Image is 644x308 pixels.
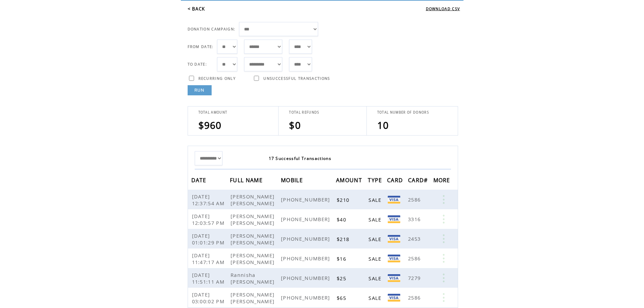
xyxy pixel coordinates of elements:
span: $960 [198,119,222,132]
span: [DATE] 01:01:29 PM [192,232,226,246]
span: [PERSON_NAME] [PERSON_NAME] [231,213,276,226]
span: TOTAL AMOUNT [198,110,228,115]
span: TOTAL REFUNDS [289,110,319,115]
span: SALE [368,275,383,282]
span: [PHONE_NUMBER] [281,196,332,203]
span: $210 [337,196,351,203]
span: SALE [368,255,383,262]
span: FROM DATE: [188,44,214,49]
span: [PHONE_NUMBER] [281,294,332,301]
span: [PHONE_NUMBER] [281,216,332,222]
span: RECURRING ONLY [198,76,236,81]
span: MOBILE [281,175,305,187]
a: AMOUNT [336,178,364,182]
span: $218 [337,236,351,242]
a: TYPE [368,178,384,182]
span: [PHONE_NUMBER] [281,235,332,242]
span: SALE [368,196,383,203]
span: [PHONE_NUMBER] [281,255,332,262]
a: MOBILE [281,178,305,182]
img: Visa [388,274,400,282]
span: SALE [368,294,383,301]
span: [DATE] 12:37:54 AM [192,193,226,207]
span: CARD [387,175,405,187]
span: 17 Successful Transactions [269,156,332,161]
span: [DATE] 12:03:57 PM [192,213,226,226]
span: [DATE] 11:51:11 AM [192,271,226,285]
span: 7279 [408,275,422,281]
span: $65 [337,294,348,301]
a: DATE [191,178,208,182]
span: TYPE [368,175,384,187]
img: Visa [388,294,400,302]
span: DATE [191,175,208,187]
span: $25 [337,275,348,282]
a: < BACK [188,6,205,12]
a: CARD# [408,178,430,182]
span: DONATION CAMPAIGN: [188,27,236,31]
span: 2586 [408,255,422,262]
span: AMOUNT [336,175,364,187]
a: DOWNLOAD CSV [426,6,460,11]
span: SALE [368,216,383,223]
img: Visa [388,255,400,262]
span: MORE [433,175,452,187]
span: [PERSON_NAME] [PERSON_NAME] [231,291,276,305]
span: FULL NAME [230,175,264,187]
span: Rannisha [PERSON_NAME] [231,271,276,285]
span: UNSUCCESSFUL TRANSACTIONS [263,76,330,81]
a: CARD [387,178,405,182]
a: RUN [188,85,212,95]
span: 10 [377,119,389,132]
span: TOTAL NUMBER OF DONORS [377,110,429,115]
img: Visa [388,215,400,223]
span: SALE [368,236,383,242]
span: TO DATE: [188,62,207,67]
span: 2586 [408,196,422,203]
span: CARD# [408,175,430,187]
span: $40 [337,216,348,223]
img: Visa [388,196,400,204]
span: 2586 [408,294,422,301]
span: [DATE] 11:47:17 AM [192,252,226,265]
span: 2453 [408,235,422,242]
span: $0 [289,119,301,132]
img: Visa [388,235,400,243]
span: [PERSON_NAME] [PERSON_NAME] [231,252,276,265]
span: [DATE] 03:00:02 PM [192,291,226,305]
span: [PERSON_NAME] [PERSON_NAME] [231,193,276,207]
span: [PERSON_NAME] [PERSON_NAME] [231,232,276,246]
span: 3316 [408,216,422,222]
span: $16 [337,255,348,262]
a: FULL NAME [230,178,264,182]
span: [PHONE_NUMBER] [281,275,332,281]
